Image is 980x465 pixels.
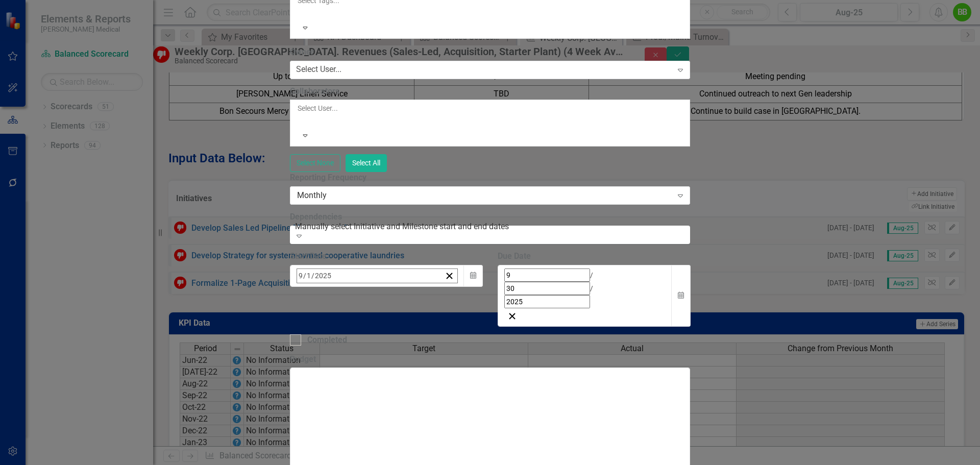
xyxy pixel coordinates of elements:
div: Monthly [297,190,672,202]
div: Manually select Initiative and Milestone start and end dates [295,221,691,233]
label: Collaborators [290,86,690,97]
label: Reporting Frequency [290,172,690,184]
div: Select User... [296,64,341,76]
label: Budget [290,354,690,365]
button: Select None [290,154,340,172]
input: mm [298,269,303,283]
input: dd [306,269,311,283]
span: / [311,271,314,280]
div: Select User... [298,103,682,113]
span: / [590,271,593,279]
div: Start Date [290,251,482,262]
label: Owner [290,46,690,58]
label: Dependencies [290,211,690,223]
span: / [303,271,306,280]
input: yyyy [314,269,332,283]
button: Select All [346,154,387,172]
span: / [590,284,593,292]
div: Due Date [498,251,690,262]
